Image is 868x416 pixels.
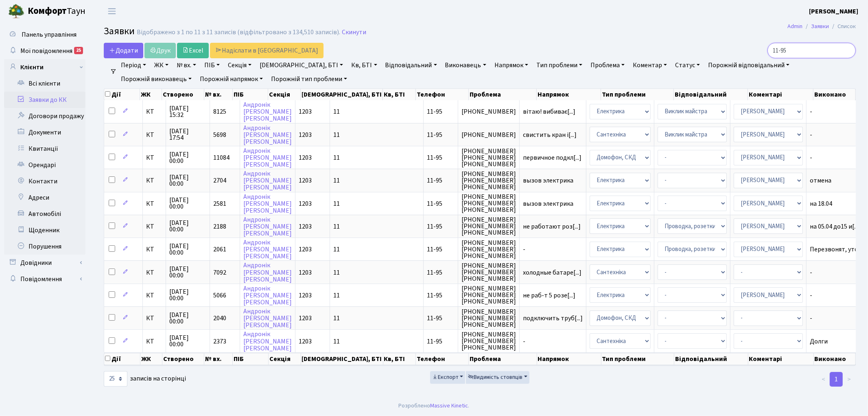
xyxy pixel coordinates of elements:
[213,107,226,116] span: 8125
[301,89,383,100] th: [DEMOGRAPHIC_DATA], БТІ
[243,307,292,330] a: Андронік[PERSON_NAME][PERSON_NAME]
[523,338,583,345] span: -
[587,58,628,72] a: Проблема
[748,353,814,365] th: Коментарі
[213,153,230,162] span: 11084
[811,22,829,31] a: Заявки
[243,123,292,146] a: Андронік[PERSON_NAME][PERSON_NAME]
[810,177,866,184] span: отмена
[461,331,516,351] span: [PHONE_NUMBER] [PHONE_NUMBER] [PHONE_NUMBER]
[523,130,577,139] span: свистить кран і[...]
[301,353,383,365] th: [DEMOGRAPHIC_DATA], БТІ
[169,220,206,233] span: [DATE] 00:00
[810,269,866,276] span: -
[333,199,340,208] span: 11
[748,89,813,100] th: Коментарі
[151,58,172,72] a: ЖК
[268,89,301,100] th: Секція
[169,151,206,164] span: [DATE] 00:00
[109,46,138,55] span: Додати
[104,371,186,387] label: записів на сторінці
[674,89,748,100] th: Відповідальний
[299,222,312,231] span: 1203
[333,107,340,116] span: 11
[213,268,226,277] span: 7092
[4,26,85,43] a: Панель управління
[523,200,583,207] span: вызов электрика
[468,373,523,381] span: Видимість стовпців
[213,291,226,300] span: 5066
[102,4,122,18] button: Переключити навігацію
[810,132,866,138] span: -
[4,92,85,108] a: Заявки до КК
[427,222,442,231] span: 11-95
[140,353,162,365] th: ЖК
[705,58,793,72] a: Порожній відповідальний
[601,353,674,365] th: Тип проблеми
[213,130,226,139] span: 5698
[810,338,866,345] span: Долги
[461,148,516,167] span: [PHONE_NUMBER] [PHONE_NUMBER] [PHONE_NUMBER]
[461,308,516,328] span: [PHONE_NUMBER] [PHONE_NUMBER] [PHONE_NUMBER]
[342,29,366,36] a: Скинути
[225,58,255,72] a: Секція
[523,246,583,253] span: -
[28,4,85,18] span: Таун
[427,245,442,254] span: 11-95
[299,245,312,254] span: 1203
[533,58,586,72] a: Тип проблеми
[461,132,516,138] span: [PHONE_NUMBER]
[256,58,346,72] a: [DEMOGRAPHIC_DATA], БТІ
[243,192,292,215] a: Андронік[PERSON_NAME][PERSON_NAME]
[243,261,292,284] a: Андронік[PERSON_NAME][PERSON_NAME]
[4,141,85,157] a: Квитанції
[383,89,415,100] th: Кв, БТІ
[466,371,529,384] button: Видимість стовпців
[4,124,85,141] a: Документи
[213,176,226,185] span: 2704
[461,108,516,115] span: [PHONE_NUMBER]
[4,238,85,255] a: Порушення
[20,46,72,55] span: Мої повідомлення
[243,169,292,192] a: Андронік[PERSON_NAME][PERSON_NAME]
[104,89,140,100] th: Дії
[469,353,537,365] th: Проблема
[146,269,162,276] span: КТ
[169,243,206,256] span: [DATE] 00:00
[830,372,843,387] a: 1
[427,337,442,346] span: 11-95
[146,292,162,299] span: КТ
[630,58,670,72] a: Коментар
[431,401,468,410] a: Massive Kinetic
[427,291,442,300] span: 11-95
[204,353,233,365] th: № вх.
[461,240,516,259] span: [PHONE_NUMBER] [PHONE_NUMBER] [PHONE_NUMBER]
[299,337,312,346] span: 1203
[4,255,85,271] a: Довідники
[4,108,85,124] a: Договори продажу
[104,24,135,38] span: Заявки
[169,105,206,118] span: [DATE] 15:32
[146,108,162,115] span: КТ
[4,75,85,92] a: Всі клієнти
[4,271,85,287] a: Повідомлення
[333,337,340,346] span: 11
[169,312,206,325] span: [DATE] 00:00
[169,128,206,141] span: [DATE] 17:54
[430,371,466,384] button: Експорт
[491,58,531,72] a: Напрямок
[523,314,583,323] span: подключить труб[...]
[427,107,442,116] span: 11-95
[775,18,868,35] nav: breadcrumb
[146,154,162,161] span: КТ
[4,157,85,173] a: Орендарі
[432,373,459,381] span: Експорт
[810,315,866,321] span: -
[299,291,312,300] span: 1203
[810,292,866,299] span: -
[427,314,442,323] span: 11-95
[74,47,83,54] div: 25
[118,58,149,72] a: Період
[809,7,858,16] a: [PERSON_NAME]
[810,108,866,115] span: -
